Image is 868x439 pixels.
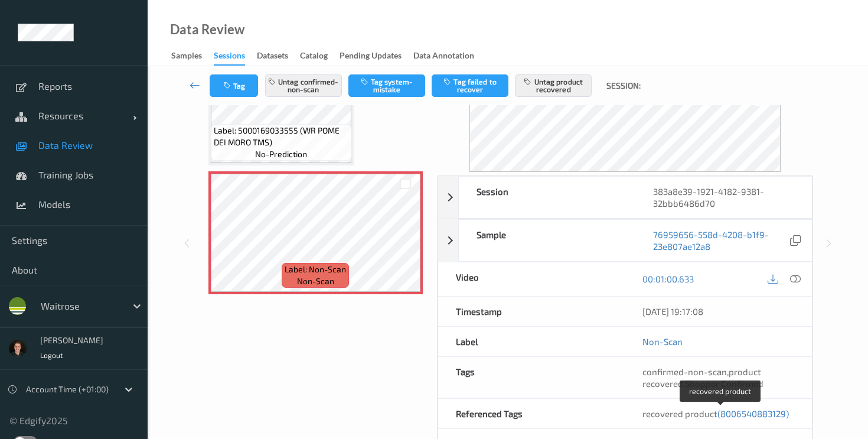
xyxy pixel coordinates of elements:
[300,48,340,64] a: Catalog
[432,74,508,97] button: Tag failed to recover
[300,50,328,64] div: Catalog
[340,48,413,64] a: Pending Updates
[717,408,789,419] span: (8006540883129)
[635,177,812,218] div: 383a8e39-1921-4182-9381-32bbb6486d70
[438,327,625,356] div: Label
[642,366,761,389] span: product recovered
[348,74,425,97] button: Tag system-mistake
[642,305,794,317] div: [DATE] 19:17:08
[340,50,402,64] div: Pending Updates
[642,336,683,347] a: Non-Scan
[459,220,635,261] div: Sample
[642,366,763,389] span: , ,
[285,264,346,275] span: Label: Non-Scan
[438,176,813,219] div: Session383a8e39-1921-4182-9381-32bbb6486d70
[265,74,342,97] button: Untag confirmed-non-scan
[171,50,202,64] div: Samples
[459,177,635,218] div: Session
[214,125,348,148] span: Label: 5000169033555 (WR POME DEI MORO TMS)
[653,229,787,252] a: 76959656-558d-4208-b1f9-23e807ae12a8
[515,74,592,97] button: Untag product recovered
[170,24,244,35] div: Data Review
[413,50,474,64] div: Data Annotation
[642,273,694,285] a: 00:01:00.633
[297,275,334,287] span: non-scan
[606,80,641,92] span: Session:
[438,357,625,398] div: Tags
[257,50,288,64] div: Datasets
[214,50,245,66] div: Sessions
[257,48,300,64] a: Datasets
[413,48,486,64] a: Data Annotation
[255,148,307,160] span: no-prediction
[685,378,763,389] span: Shopper Confirmed
[438,219,813,262] div: Sample76959656-558d-4208-b1f9-23e807ae12a8
[214,48,257,66] a: Sessions
[438,297,625,326] div: Timestamp
[438,262,625,296] div: Video
[210,74,258,97] button: Tag
[438,399,625,428] div: Referenced Tags
[171,48,214,64] a: Samples
[642,366,727,377] span: confirmed-non-scan
[642,408,789,419] span: recovered product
